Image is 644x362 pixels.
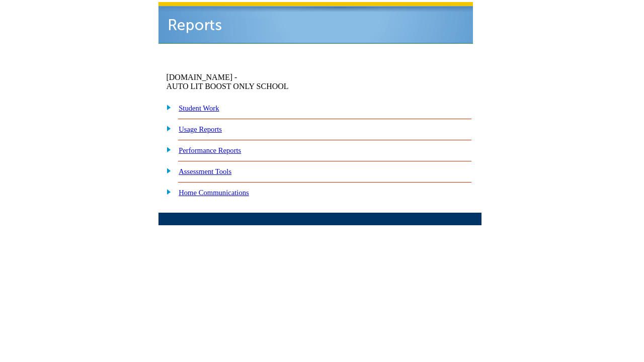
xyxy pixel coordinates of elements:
[179,189,249,197] a: Home Communications
[161,103,172,112] img: plus.gif
[179,104,219,112] a: Student Work
[166,73,356,91] td: [DOMAIN_NAME] -
[179,146,241,154] a: Performance Reports
[179,167,231,175] a: Assessment Tools
[161,187,172,196] img: plus.gif
[158,2,473,44] img: header
[179,125,222,133] a: Usage Reports
[161,124,172,133] img: plus.gif
[161,166,172,175] img: plus.gif
[161,145,172,154] img: plus.gif
[166,82,288,90] nobr: AUTO LIT BOOST ONLY SCHOOL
